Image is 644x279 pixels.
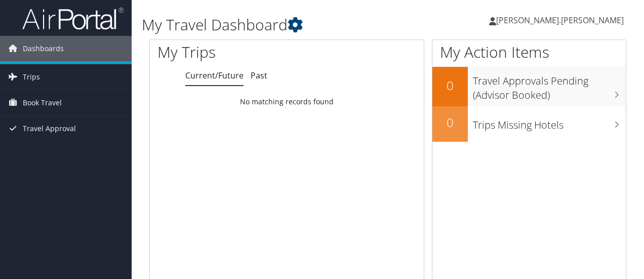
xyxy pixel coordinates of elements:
a: Current/Future [185,70,244,81]
h1: My Trips [157,42,302,63]
img: airportal-logo.png [22,7,124,30]
h2: 0 [432,77,468,94]
a: 0Travel Approvals Pending (Advisor Booked) [432,67,626,106]
span: Trips [23,64,40,90]
span: Dashboards [23,36,64,61]
h3: Trips Missing Hotels [473,113,626,132]
a: 0Trips Missing Hotels [432,106,626,142]
h1: My Travel Dashboard [142,14,470,35]
span: Book Travel [23,90,62,115]
h3: Travel Approvals Pending (Advisor Booked) [473,69,626,102]
h1: My Action Items [432,42,626,63]
span: [PERSON_NAME].[PERSON_NAME] [496,15,624,26]
a: Past [251,70,267,81]
h2: 0 [432,114,468,131]
td: No matching records found [150,93,424,111]
span: Travel Approval [23,116,76,141]
a: [PERSON_NAME].[PERSON_NAME] [489,5,634,35]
